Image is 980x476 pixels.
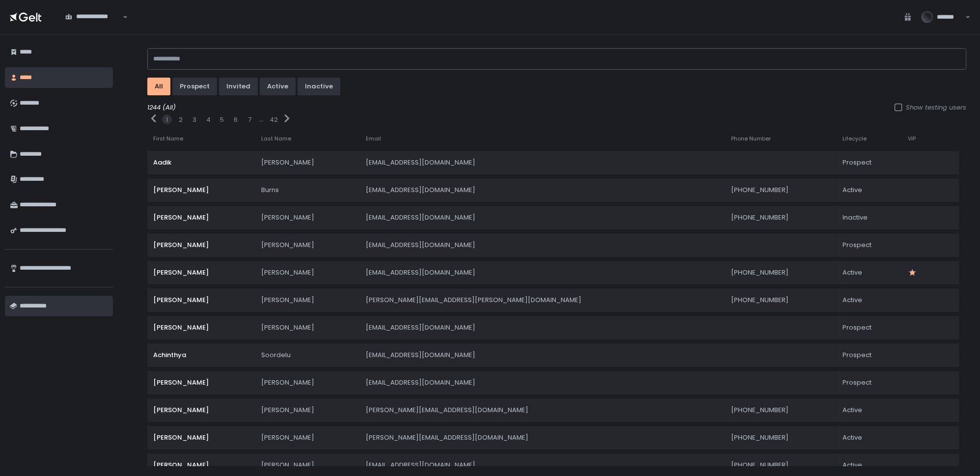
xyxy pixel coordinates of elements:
button: All [147,78,170,95]
div: [PERSON_NAME][EMAIL_ADDRESS][DOMAIN_NAME] [366,406,719,415]
div: [PERSON_NAME] [153,406,249,415]
div: [PERSON_NAME] [153,241,249,250]
div: [PHONE_NUMBER] [731,268,831,277]
span: active [843,186,862,195]
div: [EMAIL_ADDRESS][DOMAIN_NAME] [366,213,719,222]
span: prospect [843,378,871,387]
div: prospect [180,82,210,91]
div: [PHONE_NUMBER] [731,433,831,442]
div: [PHONE_NUMBER] [731,296,831,305]
div: [PERSON_NAME] [261,461,354,470]
div: [PERSON_NAME] [261,323,354,332]
span: prospect [843,241,871,250]
div: [EMAIL_ADDRESS][DOMAIN_NAME] [366,378,719,387]
span: active [843,406,862,415]
div: [PERSON_NAME] [261,158,354,167]
button: 42 [270,115,278,124]
span: Last Name [261,135,291,142]
div: Search for option [59,7,128,27]
div: [PERSON_NAME] [261,241,354,250]
div: [EMAIL_ADDRESS][DOMAIN_NAME] [366,186,719,195]
div: [PERSON_NAME] [153,323,249,332]
div: invited [226,82,250,91]
div: [PERSON_NAME][EMAIL_ADDRESS][DOMAIN_NAME] [366,433,719,442]
span: prospect [843,323,871,332]
div: [PHONE_NUMBER] [731,461,831,470]
div: [PERSON_NAME] [261,378,354,387]
span: Lifecycle [843,135,867,142]
div: [PERSON_NAME] [153,213,249,222]
span: prospect [843,351,871,360]
div: [PERSON_NAME] [153,461,249,470]
div: [PERSON_NAME] [261,296,354,305]
div: [PHONE_NUMBER] [731,406,831,415]
div: Achinthya [153,351,249,360]
div: [PERSON_NAME] [153,268,249,277]
div: Aadik [153,158,249,167]
div: [EMAIL_ADDRESS][DOMAIN_NAME] [366,461,719,470]
div: [EMAIL_ADDRESS][DOMAIN_NAME] [366,158,719,167]
div: [EMAIL_ADDRESS][DOMAIN_NAME] [366,323,719,332]
div: [PERSON_NAME] [153,296,249,305]
div: [PERSON_NAME] [153,433,249,442]
span: active [843,268,862,277]
span: Email [366,135,381,142]
div: [PERSON_NAME] [153,186,249,195]
div: 1244 (All) [147,103,966,112]
span: First Name [153,135,183,142]
div: [PHONE_NUMBER] [731,213,831,222]
div: [PERSON_NAME] [261,213,354,222]
div: [PERSON_NAME] [261,406,354,415]
input: Search for option [65,21,122,31]
span: active [843,461,862,470]
div: [PERSON_NAME] [261,268,354,277]
div: [PERSON_NAME] [261,433,354,442]
div: Soordelu [261,351,354,360]
span: Phone Number [731,135,771,142]
button: 3 [192,115,196,124]
button: active [260,78,296,95]
button: 4 [206,115,211,124]
div: [PERSON_NAME] [153,378,249,387]
div: [EMAIL_ADDRESS][DOMAIN_NAME] [366,351,719,360]
div: inactive [305,82,333,91]
button: 1 [166,115,168,124]
span: inactive [843,213,868,222]
div: ... [259,115,264,124]
div: active [267,82,288,91]
button: 7 [248,115,251,124]
span: VIP [908,135,916,142]
button: 5 [220,115,224,124]
div: [PHONE_NUMBER] [731,186,831,195]
div: Burns [261,186,354,195]
div: All [155,82,163,91]
button: invited [219,78,258,95]
button: inactive [298,78,340,95]
span: prospect [843,158,871,167]
div: [EMAIL_ADDRESS][DOMAIN_NAME] [366,241,719,250]
div: [EMAIL_ADDRESS][DOMAIN_NAME] [366,268,719,277]
button: 6 [234,115,238,124]
span: active [843,296,862,305]
button: prospect [172,78,217,95]
span: active [843,433,862,442]
button: 2 [179,115,183,124]
div: [PERSON_NAME][EMAIL_ADDRESS][PERSON_NAME][DOMAIN_NAME] [366,296,719,305]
